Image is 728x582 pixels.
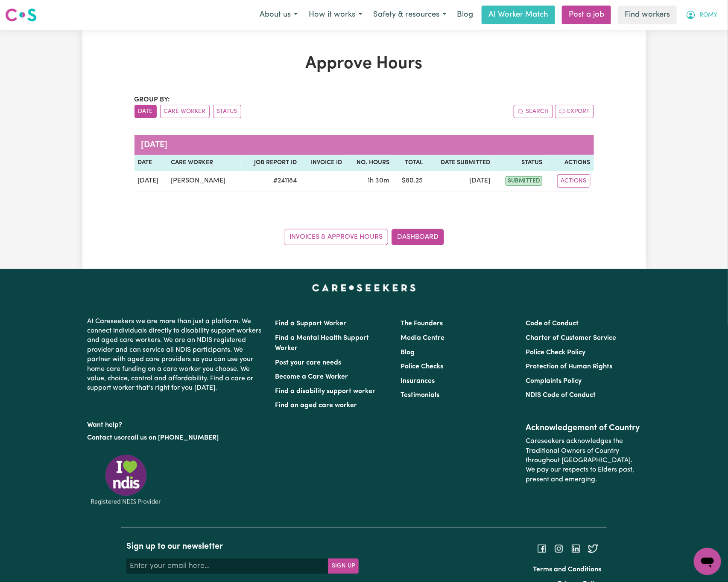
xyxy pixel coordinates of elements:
[699,11,717,20] span: ROMY
[588,545,598,552] a: Follow Careseekers on Twitter
[275,335,369,352] a: Find a Mental Health Support Worker
[88,430,265,446] p: or
[134,54,594,74] h1: Approve Hours
[526,363,612,370] a: Protection of Human Rights
[241,171,300,191] td: # 241184
[494,155,546,171] th: Status
[134,155,168,171] th: Date
[312,284,416,291] a: Careseekers home page
[128,434,219,441] a: call us on [PHONE_NUMBER]
[426,155,494,171] th: Date Submitted
[557,174,591,188] button: Actions
[5,5,37,25] a: Careseekers logo
[452,6,478,24] a: Blog
[401,378,435,385] a: Insurances
[401,363,443,370] a: Police Checks
[526,433,640,488] p: Careseekers acknowledges the Traditional Owners of Country throughout [GEOGRAPHIC_DATA]. We pay o...
[514,105,553,118] button: Search
[680,6,723,24] button: My Account
[526,378,582,385] a: Complaints Policy
[284,229,388,245] a: Invoices & Approve Hours
[393,171,427,191] td: $ 80.25
[526,392,596,399] a: NDIS Code of Conduct
[5,7,37,23] img: Careseekers logo
[426,171,494,191] td: [DATE]
[134,135,594,155] caption: [DATE]
[134,105,157,118] button: sort invoices by date
[213,105,241,118] button: sort invoices by paid status
[546,155,594,171] th: Actions
[275,320,347,327] a: Find a Support Worker
[134,96,170,103] span: Group by:
[368,6,452,24] button: Safety & resources
[160,105,210,118] button: sort invoices by care worker
[88,313,265,397] p: At Careseekers we are more than just a platform. We connect individuals directly to disability su...
[241,155,300,171] th: Job Report ID
[526,335,616,342] a: Charter of Customer Service
[393,155,427,171] th: Total
[618,6,677,24] a: Find workers
[401,349,415,356] a: Blog
[126,541,359,552] h2: Sign up to our newsletter
[506,176,542,186] span: submitted
[167,155,241,171] th: Care worker
[401,320,443,327] a: The Founders
[555,105,594,118] button: Export
[537,545,547,552] a: Follow Careseekers on Facebook
[275,402,357,409] a: Find an aged care worker
[554,545,564,552] a: Follow Careseekers on Instagram
[167,171,241,191] td: [PERSON_NAME]
[88,434,121,441] a: Contact us
[300,155,345,171] th: Invoice ID
[254,6,303,24] button: About us
[368,177,390,184] span: 1 hour 30 minutes
[134,171,168,191] td: [DATE]
[526,320,579,327] a: Code of Conduct
[392,229,444,245] a: Dashboard
[571,545,581,552] a: Follow Careseekers on LinkedIn
[694,548,721,575] iframe: Button to launch messaging window
[303,6,368,24] button: How it works
[526,349,585,356] a: Police Check Policy
[533,566,602,573] a: Terms and Conditions
[275,359,342,366] a: Post your care needs
[88,453,164,507] img: Registered NDIS provider
[126,559,328,574] input: Enter your email here...
[328,559,359,574] button: Subscribe
[275,388,376,395] a: Find a disability support worker
[275,374,348,380] a: Become a Care Worker
[482,6,555,24] a: AI Worker Match
[401,335,444,342] a: Media Centre
[345,155,393,171] th: No. Hours
[88,417,265,430] p: Want help?
[562,6,611,24] a: Post a job
[526,423,640,433] h2: Acknowledgement of Country
[401,392,439,399] a: Testimonials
